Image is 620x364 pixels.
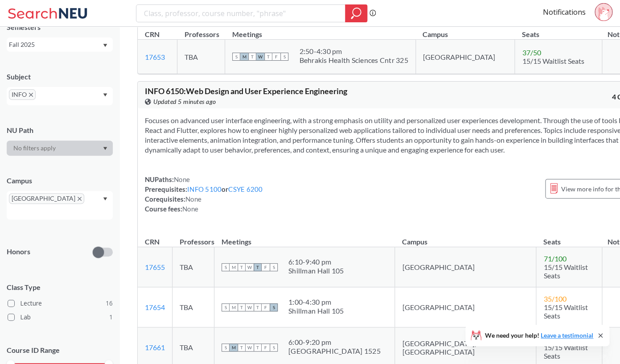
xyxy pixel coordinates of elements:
[177,21,225,40] th: Professors
[145,237,160,247] div: CRN
[522,57,584,65] span: 15/15 Waitlist Seats
[240,53,248,61] span: M
[395,247,536,287] td: [GEOGRAPHIC_DATA]
[345,4,367,22] div: magnifying glass
[145,303,165,311] a: 17654
[143,6,339,21] input: Class, professor, course number, "phrase"
[145,86,347,96] span: INFO 6150 : Web Design and User Experience Engineering
[272,53,280,61] span: F
[270,303,278,311] span: S
[7,125,113,135] div: NU Path
[246,343,254,352] span: W
[254,343,262,352] span: T
[214,228,395,247] th: Meetings
[172,287,214,327] td: TBA
[246,303,254,311] span: W
[543,343,587,360] span: 15/15 Waitlist Seats
[238,263,246,271] span: T
[262,263,270,271] span: F
[228,185,263,193] a: CSYE 6200
[246,263,254,271] span: W
[106,298,113,308] span: 16
[174,175,190,183] span: None
[9,40,102,50] div: Fall 2025
[415,40,515,74] td: [GEOGRAPHIC_DATA]
[9,89,36,100] span: INFOX to remove pill
[288,257,344,266] div: 6:10 - 9:40 pm
[415,21,515,40] th: Campus
[29,93,33,97] svg: X to remove pill
[7,141,113,156] div: Dropdown arrow
[103,44,107,47] svg: Dropdown arrow
[238,343,246,352] span: T
[264,53,272,61] span: T
[485,332,593,339] span: We need your help!
[8,298,113,309] label: Lecture
[351,7,361,20] svg: magnifying glass
[395,228,536,247] th: Campus
[288,347,381,356] div: [GEOGRAPHIC_DATA] 1525
[7,37,113,52] div: Fall 2025Dropdown arrow
[232,53,240,61] span: S
[238,303,246,311] span: T
[145,343,165,352] a: 17661
[299,47,408,56] div: 2:50 - 4:30 pm
[145,263,165,271] a: 17655
[248,53,256,61] span: T
[7,176,113,186] div: Campus
[9,193,84,204] span: [GEOGRAPHIC_DATA]X to remove pill
[7,191,113,219] div: [GEOGRAPHIC_DATA]X to remove pillDropdown arrow
[103,147,107,150] svg: Dropdown arrow
[103,93,107,97] svg: Dropdown arrow
[288,266,344,275] div: Shillman Hall 105
[254,303,262,311] span: T
[182,205,198,213] span: None
[230,263,238,271] span: M
[543,7,586,17] a: Notifications
[395,287,536,327] td: [GEOGRAPHIC_DATA]
[288,298,344,306] div: 1:00 - 4:30 pm
[543,263,587,280] span: 15/15 Waitlist Seats
[8,311,113,323] label: Lab
[7,22,113,32] div: Semesters
[145,53,165,61] a: 17653
[254,263,262,271] span: T
[103,197,107,201] svg: Dropdown arrow
[288,338,381,347] div: 6:00 - 9:20 pm
[222,343,230,352] span: S
[222,303,230,311] span: S
[225,21,415,40] th: Meetings
[172,228,214,247] th: Professors
[185,195,201,203] span: None
[541,331,593,339] a: Leave a testimonial
[78,197,82,201] svg: X to remove pill
[536,228,602,247] th: Seats
[153,97,216,107] span: Updated 5 minutes ago
[522,48,541,57] span: 37 / 50
[256,53,264,61] span: W
[543,303,587,320] span: 15/15 Waitlist Seats
[7,345,113,356] p: Course ID Range
[262,303,270,311] span: F
[7,247,30,257] p: Honors
[172,247,214,287] td: TBA
[109,312,113,322] span: 1
[222,263,230,271] span: S
[7,87,113,105] div: INFOX to remove pillDropdown arrow
[7,282,113,292] span: Class Type
[177,40,225,74] td: TBA
[270,263,278,271] span: S
[145,29,160,39] div: CRN
[515,21,602,40] th: Seats
[230,343,238,352] span: M
[145,174,263,214] div: NUPaths: Prerequisites: or Corequisites: Course fees:
[543,254,566,263] span: 71 / 100
[7,72,113,82] div: Subject
[543,294,566,303] span: 35 / 100
[299,56,408,65] div: Behrakis Health Sciences Cntr 325
[262,343,270,352] span: F
[270,343,278,352] span: S
[288,306,344,315] div: Shillman Hall 105
[230,303,238,311] span: M
[187,185,222,193] a: INFO 5100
